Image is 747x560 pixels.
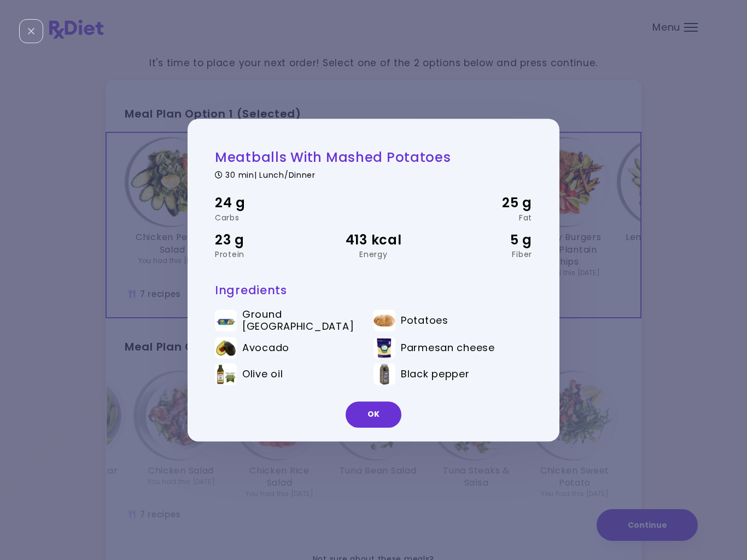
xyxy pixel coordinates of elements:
button: OK [346,401,401,428]
div: Carbs [215,214,320,221]
h3: Ingredients [215,283,532,297]
span: Parmesan cheese [401,342,495,354]
span: Ground [GEOGRAPHIC_DATA] [242,309,358,332]
div: 23 g [215,230,320,250]
span: Olive oil [242,368,283,380]
h2: Meatballs With Mashed Potatoes [215,149,532,166]
span: Potatoes [401,314,448,326]
div: 30 min | Lunch/Dinner [215,168,532,179]
span: Black pepper [401,368,470,380]
div: Energy [320,250,426,258]
div: 24 g [215,192,320,213]
div: Fiber [427,250,532,258]
div: Close [19,19,43,43]
div: 5 g [427,230,532,250]
div: Fat [427,214,532,221]
div: Protein [215,250,320,258]
div: 413 kcal [320,230,426,250]
span: Avocado [242,342,289,354]
div: 25 g [427,192,532,213]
